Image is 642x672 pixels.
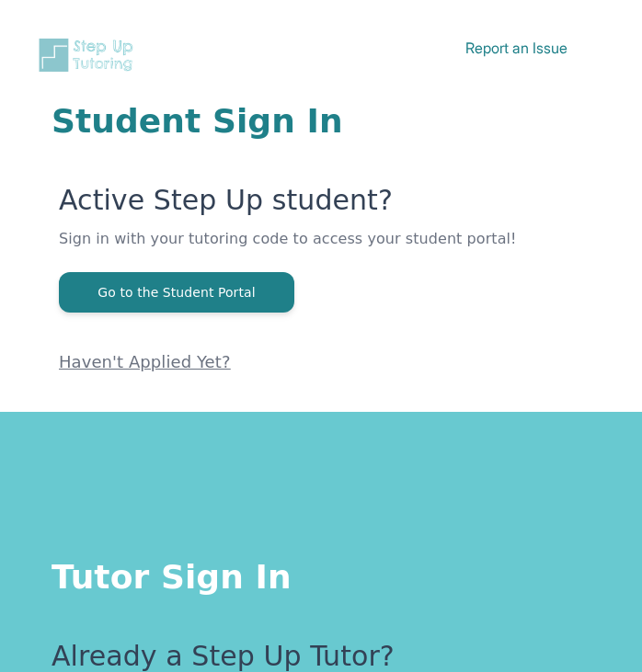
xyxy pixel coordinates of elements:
p: Sign in with your tutoring code to access your student portal! [59,228,590,272]
h1: Tutor Sign In [52,552,590,596]
p: Active Step Up student? [59,184,590,228]
a: Report an Issue [465,39,567,57]
button: Go to the Student Portal [59,272,294,313]
h1: Student Sign In [52,103,590,140]
a: Haven't Applied Yet? [59,352,231,371]
a: Go to the Student Portal [59,283,294,301]
img: Step Up Tutoring horizontal logo [37,37,140,74]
